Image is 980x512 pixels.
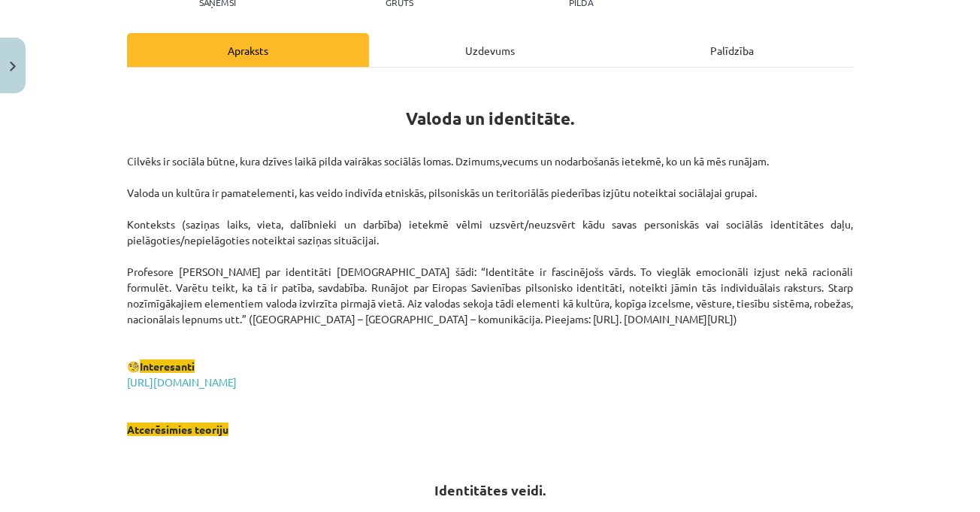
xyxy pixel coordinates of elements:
span: Interesanti [140,359,195,373]
div: Apraksts [127,33,369,67]
img: icon-close-lesson-0947bae3869378f0d4975bcd49f059093ad1ed9edebbc8119c70593378902aed.svg [10,62,16,71]
div: Palīdzība [611,33,853,67]
div: Uzdevums [369,33,611,67]
b: Valoda un identitāte. [406,108,575,129]
p: Cilvēks ir sociāla būtne, kura dzīves laikā pilda vairākas sociālās lomas. Dzimums,vecums un noda... [127,153,853,438]
span: Atcerēsimies teoriju [127,423,228,436]
a: [URL][DOMAIN_NAME] [127,375,237,389]
strong: Identitātes veidi. [434,481,546,498]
